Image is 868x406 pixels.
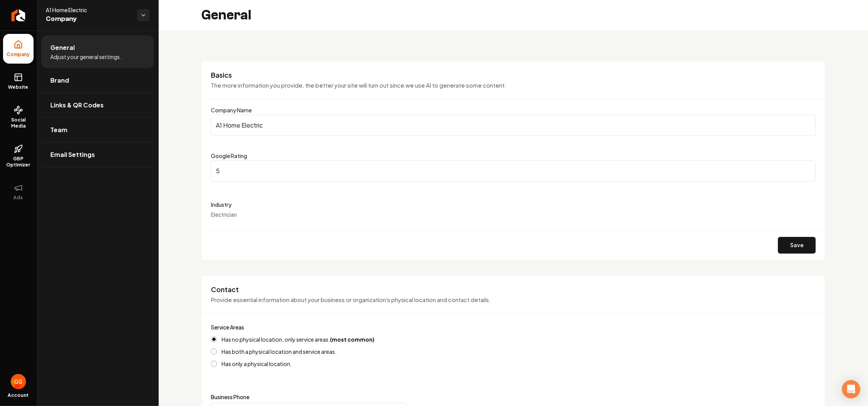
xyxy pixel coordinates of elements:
[211,211,237,218] span: Electrician
[211,394,816,400] label: Business Phone
[222,349,336,354] label: Has both a physical location and service areas.
[46,14,131,24] span: Company
[3,138,34,174] a: GBP Optimizer
[211,152,247,159] label: Google Rating
[211,81,816,90] p: The more information you provide, the better your site will turn out since we use AI to generate ...
[3,117,34,129] span: Social Media
[222,361,292,366] label: Has only a physical location.
[50,101,104,110] span: Links & QR Codes
[211,107,252,113] label: Company Name
[211,160,816,182] input: Google Rating
[3,156,34,168] span: GBP Optimizer
[50,125,68,134] span: Team
[211,296,816,304] p: Provide essential information about your business or organization's physical location and contact...
[201,8,251,23] h2: General
[211,115,816,136] input: Company Name
[46,6,131,14] span: A1 Home Electric
[50,76,69,85] span: Brand
[11,9,26,21] img: Rebolt Logo
[3,177,34,207] button: Ads
[11,374,26,389] img: George Saado
[11,374,26,389] button: Open user button
[50,150,95,159] span: Email Settings
[778,237,816,254] button: Save
[50,53,121,61] span: Adjust your general settings.
[41,68,154,93] a: Brand
[842,380,860,398] div: Open Intercom Messenger
[41,142,154,167] a: Email Settings
[211,70,816,80] h3: Basics
[330,336,375,343] strong: (most common)
[211,324,244,331] label: Service Areas
[41,118,154,142] a: Team
[41,93,154,117] a: Links & QR Codes
[3,67,34,96] a: Website
[50,43,75,52] span: General
[4,51,33,58] span: Company
[5,84,32,90] span: Website
[211,285,816,294] h3: Contact
[222,337,375,342] label: Has no physical location, only service areas.
[211,200,816,209] label: Industry
[3,99,34,135] a: Social Media
[8,392,29,398] span: Account
[11,195,26,201] span: Ads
